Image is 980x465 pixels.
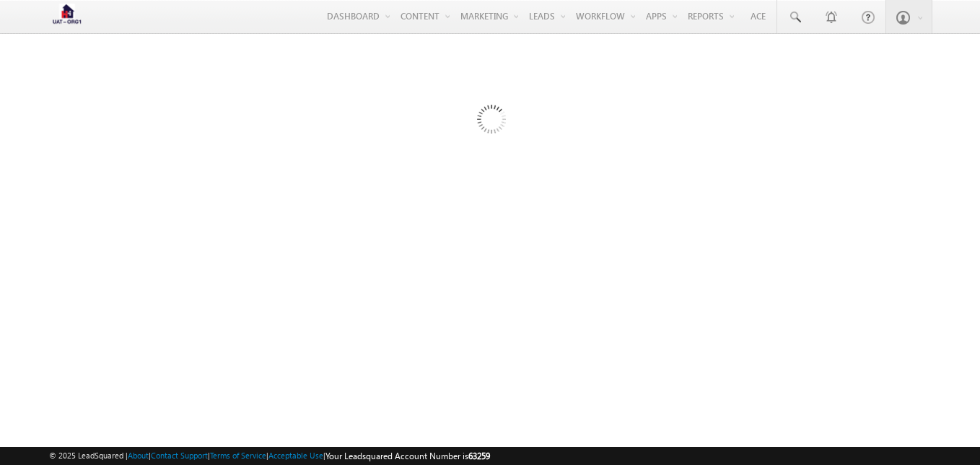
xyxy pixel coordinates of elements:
a: About [128,451,149,460]
a: Acceptable Use [268,451,323,460]
span: © 2025 LeadSquared | | | | | [49,449,490,463]
img: Loading... [416,47,565,196]
span: Your Leadsquared Account Number is [325,451,490,461]
img: Custom Logo [49,4,85,29]
a: Terms of Service [210,451,266,460]
span: 63259 [468,451,490,461]
a: Contact Support [151,451,208,460]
